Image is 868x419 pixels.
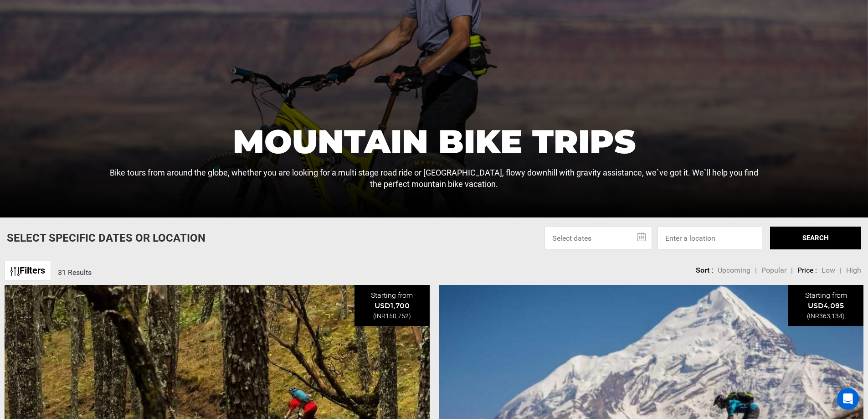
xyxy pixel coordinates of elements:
span: Upcoming [718,266,750,274]
li: Sort : [696,265,713,276]
span: Popular [761,266,786,274]
span: Low [822,266,835,274]
span: High [846,266,861,274]
a: Filters [5,261,51,280]
p: Bike tours from around the globe, whether you are looking for a multi stage road ride or [GEOGRAP... [109,167,760,190]
input: Select dates [544,227,652,249]
input: Enter a location [657,227,762,249]
img: btn-icon.svg [10,267,20,276]
h1: Mountain Bike Trips [109,125,760,158]
p: Select Specific Dates Or Location [7,230,205,246]
button: SEARCH [770,227,861,249]
li: | [840,265,842,276]
li: | [791,265,793,276]
div: Open Intercom Messenger [837,388,859,410]
span: 31 Results [58,268,92,277]
li: Price : [797,265,817,276]
li: | [755,265,757,276]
